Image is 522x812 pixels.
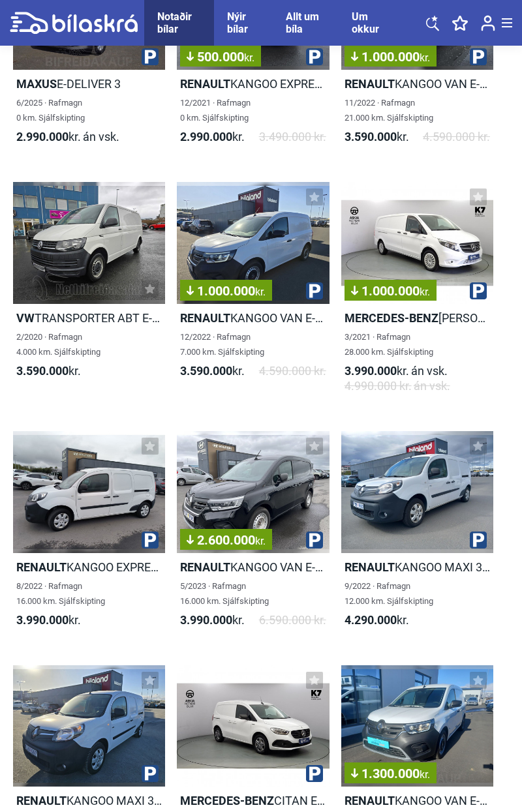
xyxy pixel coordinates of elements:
[13,793,165,808] h2: KANGOO MAXI 33KWH
[180,794,274,807] b: Mercedes-Benz
[470,48,487,65] img: parking.png
[345,363,448,378] span: kr.
[481,15,495,31] img: user-login.svg
[341,182,493,405] a: 1.000.000kr.Mercedes-Benz[PERSON_NAME] E BUISNESS3/2021 · Rafmagn28.000 km. Sjálfskipting3.990.00...
[345,612,409,627] span: kr.
[345,378,450,393] span: 4.990.000 kr.
[180,364,232,378] b: 3.590.000
[341,76,493,91] h2: KANGOO VAN E-TECH ELECTRI
[142,532,159,549] img: parking.png
[177,310,329,325] h2: KANGOO VAN E-TECH 45KWH
[345,77,395,91] b: Renault
[259,363,326,378] span: 4.590.000 kr.
[180,363,245,378] span: kr.
[470,532,487,549] img: parking.png
[306,282,323,299] img: parking.png
[177,560,329,575] h2: KANGOO VAN E-TECH 45KWH
[306,765,323,782] img: parking.png
[255,286,266,298] span: kr.
[16,612,81,627] span: kr.
[177,182,329,405] a: 1.000.000kr.RenaultKANGOO VAN E-TECH 45KWH12/2022 · Rafmagn7.000 km. Sjálfskipting3.590.000kr.4.5...
[351,284,430,297] span: 1.000.000
[423,129,490,144] span: 4.590.000 kr.
[351,50,430,63] span: 1.000.000
[180,332,264,357] span: 12/2022 · Rafmagn 7.000 km. Sjálfskipting
[157,10,201,35] a: Notaðir bílar
[345,794,395,807] b: Renault
[341,431,493,639] a: RenaultKANGOO MAXI 33KWH9/2022 · Rafmagn12.000 km. Sjálfskipting4.290.000kr.
[180,129,245,144] span: kr.
[177,793,329,808] h2: CITAN E MILLILANGUR BUSINESS
[255,535,266,547] span: kr.
[180,613,232,627] b: 3.990.000
[16,364,69,378] b: 3.590.000
[345,129,409,144] span: kr.
[345,613,397,627] b: 4.290.000
[306,48,323,65] img: parking.png
[352,10,387,35] a: Um okkur
[16,130,69,143] b: 2.990.000
[259,129,326,144] span: 3.490.000 kr.
[13,310,165,325] h2: TRANSPORTER ABT E- T6 L2H1
[177,431,329,639] a: 2.600.000kr.RenaultKANGOO VAN E-TECH 45KWH5/2023 · Rafmagn16.000 km. Sjálfskipting3.990.000kr.6.5...
[187,50,254,63] span: 500.000
[177,76,329,91] h2: KANGOO EXPRESS Z.E.
[345,130,397,143] b: 3.590.000
[180,98,251,123] span: 12/2021 · Rafmagn 0 km. Sjálfskipting
[16,98,85,123] span: 6/2025 · Rafmagn 0 km. Sjálfskipting
[345,364,397,378] b: 3.990.000
[13,560,165,575] h2: KANGOO EXPRESS Z.E. 33KWH
[345,560,395,574] b: Renault
[180,581,269,606] span: 5/2023 · Rafmagn 16.000 km. Sjálfskipting
[420,52,430,64] span: kr.
[13,431,165,639] a: RenaultKANGOO EXPRESS Z.E. 33KWH8/2022 · Rafmagn16.000 km. Sjálfskipting3.990.000kr.
[341,560,493,575] h2: KANGOO MAXI 33KWH
[420,286,430,298] span: kr.
[341,310,493,325] h2: [PERSON_NAME] E BUISNESS
[16,613,69,627] b: 3.990.000
[16,581,105,606] span: 8/2022 · Rafmagn 16.000 km. Sjálfskipting
[306,532,323,549] img: parking.png
[142,48,159,65] img: parking.png
[286,10,326,35] a: Allt um bíla
[142,765,159,782] img: parking.png
[345,581,433,606] span: 9/2022 · Rafmagn 12.000 km. Sjálfskipting
[16,129,119,144] span: kr.
[187,284,266,297] span: 1.000.000
[345,98,433,123] span: 11/2022 · Rafmagn 21.000 km. Sjálfskipting
[244,52,254,64] span: kr.
[180,311,230,325] b: Renault
[16,332,100,357] span: 2/2020 · Rafmagn 4.000 km. Sjálfskipting
[187,534,266,547] span: 2.600.000
[16,560,67,574] b: Renault
[470,282,487,299] img: parking.png
[180,77,230,91] b: Renault
[345,311,438,325] b: Mercedes-Benz
[13,76,165,91] h2: E-DELIVER 3
[180,560,230,574] b: Renault
[420,768,430,781] span: kr.
[180,130,232,143] b: 2.990.000
[13,182,165,405] a: VWTRANSPORTER ABT E- T6 L2H12/2020 · Rafmagn4.000 km. Sjálfskipting3.590.000kr.
[341,793,493,808] h2: KANGOO VAN E-TECH ELECTRI
[16,363,81,378] span: kr.
[16,77,57,91] b: Maxus
[351,767,430,780] span: 1.300.000
[16,794,67,807] b: Renault
[16,311,35,325] b: VW
[345,332,433,357] span: 3/2021 · Rafmagn 28.000 km. Sjálfskipting
[227,10,259,35] a: Nýir bílar
[180,612,245,627] span: kr.
[259,612,326,627] span: 6.590.000 kr.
